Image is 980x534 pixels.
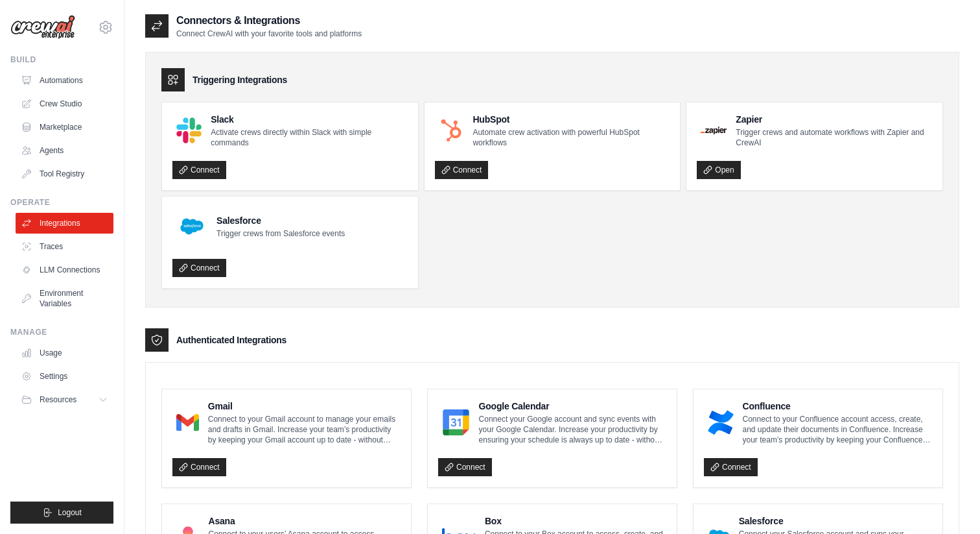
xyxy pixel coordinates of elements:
p: Trigger crews from Salesforce events [216,228,345,239]
span: Logout [58,507,82,518]
a: Automations [16,70,113,91]
h4: Google Calendar [479,400,666,413]
div: Operate [10,197,113,208]
a: Connect [172,458,226,476]
h4: Salesforce [739,515,932,528]
button: Resources [16,389,113,410]
p: Connect CrewAI with your favorite tools and platforms [176,29,362,39]
h4: Asana [209,515,401,528]
a: Connect [172,259,226,277]
img: Confluence Logo [708,409,734,435]
p: Connect to your Confluence account access, create, and update their documents in Confluence. Incr... [743,414,932,445]
a: Tool Registry [16,164,113,184]
a: Marketplace [16,117,113,138]
div: Build [10,55,113,65]
h4: HubSpot [472,113,670,126]
h4: Zapier [736,113,932,126]
a: LLM Connections [16,260,113,280]
p: Activate crews directly within Slack with simple commands [211,127,408,148]
div: Manage [10,327,113,337]
p: Trigger crews and automate workflows with Zapier and CrewAI [736,127,932,148]
h2: Connectors & Integrations [176,13,362,29]
p: Connect to your Gmail account to manage your emails and drafts in Gmail. Increase your team’s pro... [208,414,401,445]
img: Gmail Logo [176,409,199,435]
a: Open [697,161,740,179]
span: Resources [40,394,76,405]
img: Salesforce Logo [176,211,207,242]
a: Environment Variables [16,283,113,314]
h4: Box [485,515,666,528]
a: Connect [172,161,226,179]
h4: Gmail [208,400,401,413]
a: Connect [438,458,492,476]
a: Connect [704,458,758,476]
img: Google Calendar Logo [442,409,470,435]
a: Connect [435,161,489,179]
h3: Triggering Integrations [192,73,287,86]
a: Agents [16,140,113,161]
h4: Confluence [743,400,932,413]
a: Traces [16,236,113,257]
a: Usage [16,343,113,363]
a: Crew Studio [16,93,113,114]
img: HubSpot Logo [439,118,464,143]
p: Connect your Google account and sync events with your Google Calendar. Increase your productivity... [479,414,666,445]
img: Slack Logo [176,117,202,143]
img: Logo [10,15,75,40]
a: Settings [16,366,113,387]
h4: Slack [211,113,408,126]
button: Logout [10,502,113,524]
p: Automate crew activation with powerful HubSpot workflows [472,127,670,148]
a: Integrations [16,213,113,234]
h4: Salesforce [216,214,345,227]
h3: Authenticated Integrations [176,334,286,346]
img: Zapier Logo [701,127,727,134]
